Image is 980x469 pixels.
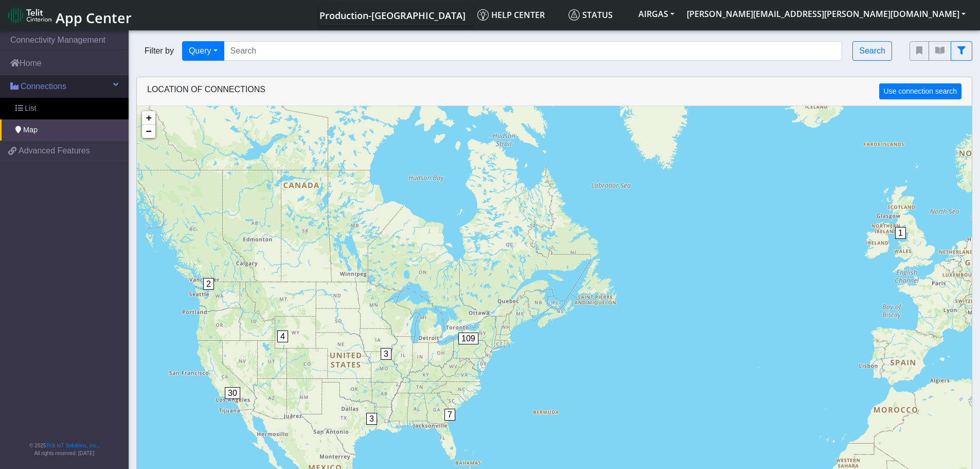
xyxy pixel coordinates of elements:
span: 109 [458,333,478,344]
span: 2 [203,278,214,290]
a: App Center [8,4,130,26]
span: Status [568,9,613,21]
button: [PERSON_NAME][EMAIL_ADDRESS][PERSON_NAME][DOMAIN_NAME] [681,5,972,23]
span: 4 [277,331,288,342]
button: AIRGAS [632,5,681,23]
div: 1 [895,227,905,258]
a: Telit IoT Solutions, Inc. [46,443,98,448]
a: Status [564,5,632,25]
span: 7 [444,409,455,421]
span: Filter by [136,45,182,57]
button: Query [182,41,224,61]
a: Zoom in [142,111,155,125]
a: Zoom out [142,125,155,138]
span: Help center [477,9,545,21]
span: Production-[GEOGRAPHIC_DATA] [319,9,466,22]
button: Use connection search [879,83,961,99]
span: List [25,103,36,114]
span: 3 [381,348,391,360]
a: Help center [473,5,564,25]
span: 30 [225,387,240,399]
div: LOCATION OF CONNECTIONS [137,77,972,106]
span: Connections [21,80,66,93]
span: Map [23,125,38,136]
span: App Center [56,8,132,27]
input: Search... [224,41,843,61]
img: logo-telit-cinterion-gw-new.png [8,7,51,24]
button: Search [852,41,892,61]
div: fitlers menu [910,41,972,61]
a: Your current platform instance [319,5,465,25]
img: knowledge.svg [477,9,489,21]
span: 1 [895,227,906,239]
img: status.svg [568,9,580,21]
span: 3 [366,413,377,425]
span: Advanced Features [19,145,90,157]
